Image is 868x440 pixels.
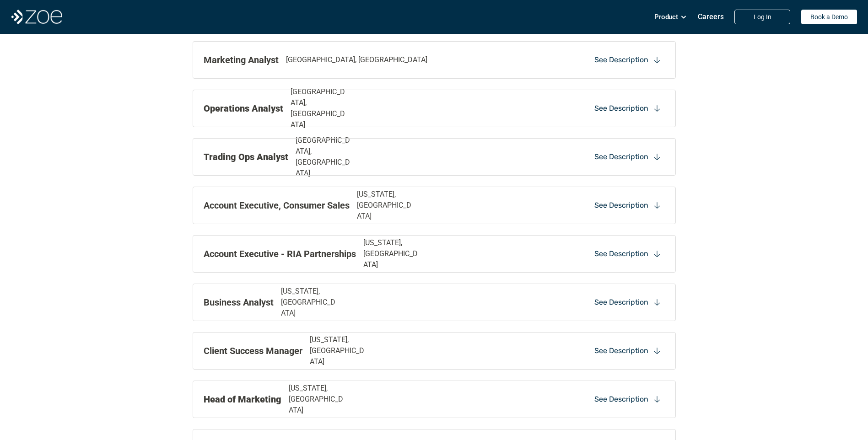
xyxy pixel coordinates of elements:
a: Book a Demo [801,10,857,24]
p: See Description [594,55,648,65]
p: Account Executive - RIA Partnerships [204,247,356,261]
p: [US_STATE], [GEOGRAPHIC_DATA] [363,237,421,270]
p: [GEOGRAPHIC_DATA], [GEOGRAPHIC_DATA] [291,86,349,130]
p: [GEOGRAPHIC_DATA], [GEOGRAPHIC_DATA] [286,54,427,65]
p: See Description [594,297,648,307]
p: [US_STATE], [GEOGRAPHIC_DATA] [310,334,368,367]
p: [US_STATE], [GEOGRAPHIC_DATA] [281,286,339,319]
p: Product [654,10,678,24]
p: See Description [594,346,648,356]
p: See Description [594,103,648,113]
p: Book a Demo [810,13,848,21]
p: Careers [698,12,724,21]
p: See Description [594,394,648,404]
p: [GEOGRAPHIC_DATA], [GEOGRAPHIC_DATA] [296,135,354,179]
p: Business Analyst [204,295,274,309]
p: Client Success Manager [204,344,302,358]
p: See Description [594,152,648,162]
p: Account Executive, Consumer Sales [204,199,350,212]
p: [US_STATE], [GEOGRAPHIC_DATA] [289,383,347,416]
strong: Head of Marketing [204,394,281,405]
a: Log In [734,10,790,24]
p: Log In [754,13,771,21]
p: [US_STATE], [GEOGRAPHIC_DATA] [357,189,415,222]
p: Marketing Analyst [204,53,279,67]
strong: Operations Analyst [204,103,283,114]
strong: Trading Ops Analyst [204,151,288,162]
p: See Description [594,200,648,210]
p: See Description [594,249,648,259]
